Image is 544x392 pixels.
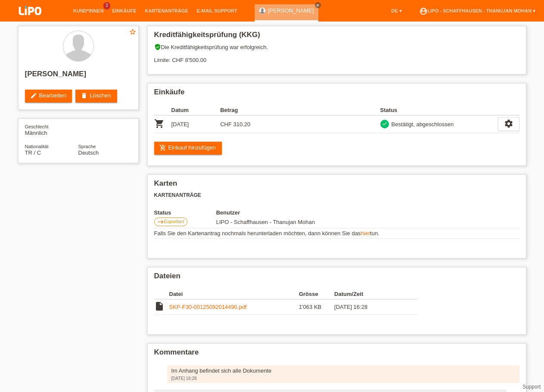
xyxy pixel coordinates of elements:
[380,105,498,115] th: Status
[154,272,519,285] h2: Dateien
[9,18,52,24] a: LIPO pay
[154,179,519,192] h2: Karten
[81,92,87,99] i: delete
[129,28,137,36] i: star_border
[361,230,370,236] a: hier
[154,192,519,199] h3: Kartenanträge
[69,8,108,13] a: Kund*innen
[108,8,140,13] a: Einkäufe
[154,44,519,70] div: Die Kreditfähigkeitsprüfung war erfolgreich. Limite: CHF 8'500.00
[387,8,406,13] a: DE ▾
[419,7,428,16] i: account_circle
[316,3,320,7] i: close
[171,367,515,374] div: Im Anhang befindet sich alle Dokumente
[193,8,242,13] a: E-Mail Support
[334,289,405,299] th: Datum/Zeit
[25,70,132,83] h2: [PERSON_NAME]
[415,8,540,13] a: account_circleLIPO - Schaffhausen - Thanujan Mohan ▾
[75,90,117,103] a: deleteLöschen
[154,142,222,155] a: add_shopping_cartEinkauf hinzufügen
[171,376,515,381] div: [DATE] 16:28
[159,144,166,151] i: add_shopping_cart
[504,119,513,128] i: settings
[154,209,216,216] th: Status
[382,121,388,127] i: check
[169,304,247,310] a: SKP-F30-00125092014490.pdf
[299,299,334,315] td: 1'063 KB
[389,120,454,129] div: Bestätigt, abgeschlossen
[334,299,405,315] td: [DATE] 16:28
[25,149,41,156] span: Türkei / C / 10.08.1986
[25,123,78,136] div: Männlich
[154,118,165,129] i: POSP00027820
[171,105,221,115] th: Datum
[268,7,314,14] a: [PERSON_NAME]
[315,2,321,8] a: close
[216,219,315,225] span: 20.09.2025
[78,144,96,149] span: Sprache
[30,92,37,99] i: edit
[522,384,541,390] a: Support
[154,348,519,361] h2: Kommentare
[129,28,137,37] a: star_border
[299,289,334,299] th: Grösse
[25,144,49,149] span: Nationalität
[154,44,161,50] i: verified_user
[154,88,519,101] h2: Einkäufe
[25,90,72,103] a: editBearbeiten
[154,301,165,311] i: insert_drive_file
[154,31,519,44] h2: Kreditfähigkeitsprüfung (KKG)
[220,115,269,133] td: CHF 310.20
[164,219,184,224] span: Exportiert
[171,115,221,133] td: [DATE]
[103,2,110,9] span: 3
[157,218,164,225] i: east
[220,105,269,115] th: Betrag
[216,209,362,216] th: Benutzer
[154,228,519,239] td: Falls Sie den Kartenantrag nochmals herunterladen möchten, dann können Sie das tun.
[169,289,299,299] th: Datei
[78,149,99,156] span: Deutsch
[141,8,193,13] a: Kartenanträge
[25,124,49,129] span: Geschlecht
